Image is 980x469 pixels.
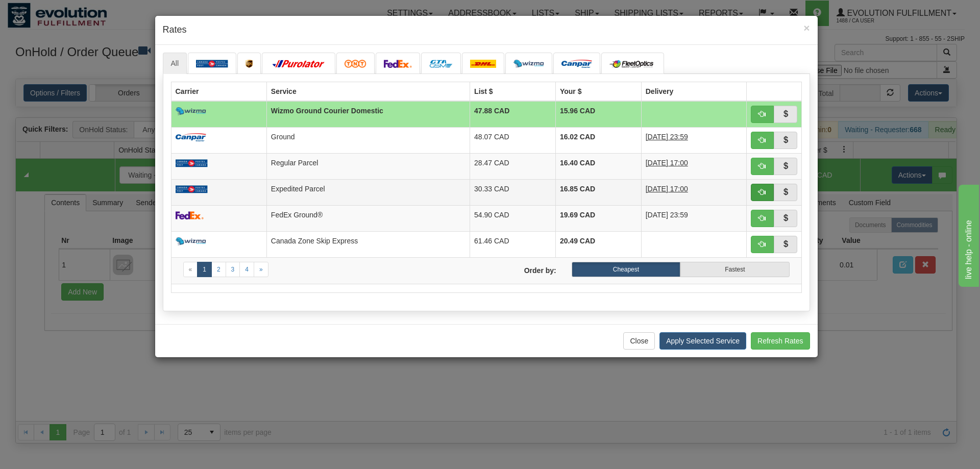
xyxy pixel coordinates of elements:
[176,159,208,167] img: Canada_post.png
[384,60,412,68] img: FedEx.png
[555,101,641,128] td: 15.96 CAD
[641,82,746,101] th: Delivery
[470,231,556,257] td: 61.46 CAD
[803,22,810,34] span: ×
[659,332,746,350] button: Apply Selected Service
[555,205,641,231] td: 19.69 CAD
[163,23,810,37] h4: Rates
[555,127,641,153] td: 16.02 CAD
[561,60,592,68] img: campar.png
[470,179,556,205] td: 30.33 CAD
[641,127,746,153] td: 5 Days
[470,60,496,68] img: dhl.png
[555,82,641,101] th: Your $
[470,205,556,231] td: 54.90 CAD
[486,262,564,276] label: Order by:
[270,60,327,68] img: purolator.png
[609,60,656,68] img: CarrierLogo_10182.png
[803,22,810,33] button: Close
[513,60,544,68] img: wizmo.png
[176,107,206,115] img: wizmo.png
[641,153,746,179] td: 8 Days
[211,262,226,277] a: 2
[266,231,470,257] td: Canada Zone Skip Express
[470,153,556,179] td: 28.47 CAD
[189,266,192,273] span: «
[646,133,688,141] span: [DATE] 23:59
[254,262,268,277] a: Next
[176,133,206,141] img: campar.png
[266,101,470,128] td: Wizmo Ground Courier Domestic
[163,53,187,74] a: All
[641,179,746,205] td: 5 Days
[176,237,206,245] img: wizmo.png
[171,82,266,101] th: Carrier
[226,262,240,277] a: 3
[246,60,253,68] img: ups.png
[176,185,208,193] img: Canada_post.png
[470,82,556,101] th: List $
[266,205,470,231] td: FedEx Ground®
[646,185,688,193] span: [DATE] 17:00
[646,159,688,167] span: [DATE] 17:00
[266,82,470,101] th: Service
[345,60,366,68] img: tnt.png
[176,211,204,219] img: FedEx.png
[266,127,470,153] td: Ground
[196,60,228,68] img: Canada_post.png
[680,262,789,277] label: Fastest
[259,266,263,273] span: »
[470,101,556,128] td: 47.88 CAD
[429,60,453,68] img: CarrierLogo_10191.png
[470,127,556,153] td: 48.07 CAD
[751,332,810,350] button: Refresh Rates
[239,262,254,277] a: 4
[555,153,641,179] td: 16.40 CAD
[266,179,470,205] td: Expedited Parcel
[8,6,94,18] div: live help - online
[555,179,641,205] td: 16.85 CAD
[266,153,470,179] td: Regular Parcel
[555,231,641,257] td: 20.49 CAD
[957,182,979,286] iframe: chat widget
[572,262,680,277] label: Cheapest
[197,262,212,277] a: 1
[183,262,198,277] a: Previous
[623,332,655,350] button: Close
[646,211,688,219] span: [DATE] 23:59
